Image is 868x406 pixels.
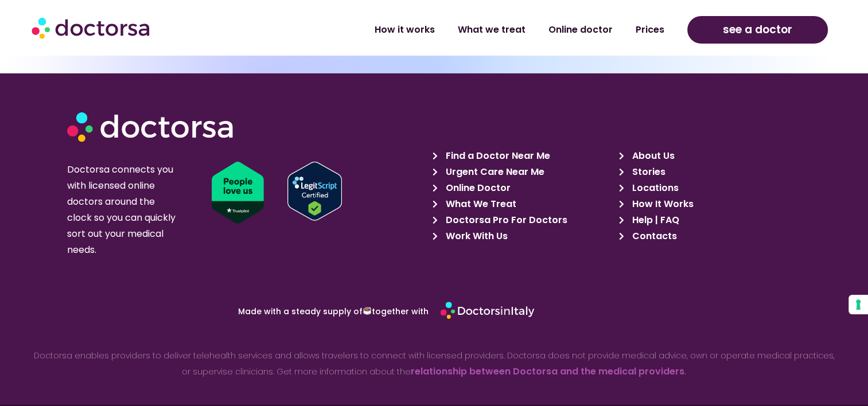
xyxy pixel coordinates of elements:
[433,212,612,228] a: Doctorsa Pro For Doctors
[624,17,676,43] a: Prices
[433,228,612,244] a: Work With Us
[443,196,516,212] span: What We Treat
[537,17,624,43] a: Online doctor
[684,366,686,377] strong: .
[619,196,799,212] a: How It Works
[848,295,868,314] button: Your consent preferences for tracking technologies
[433,196,612,212] a: What We Treat
[629,180,678,196] span: Locations
[433,180,612,196] a: Online Doctor
[363,307,371,315] img: ☕
[619,228,799,244] a: Contacts
[443,164,544,180] span: Urgent Care Near Me
[433,148,612,164] a: Find a Doctor Near Me
[619,164,799,180] a: Stories
[629,164,665,180] span: Stories
[619,212,799,228] a: Help | FAQ
[433,164,612,180] a: Urgent Care Near Me
[126,307,429,315] p: Made with a steady supply of together with
[287,162,342,221] img: Verify Approval for www.doctorsa.com
[723,21,792,39] span: see a doctor
[446,17,537,43] a: What we treat
[629,148,674,164] span: About Us
[619,180,799,196] a: Locations
[67,162,180,258] p: Doctorsa connects you with licensed online doctors around the clock so you can quickly sort out y...
[629,196,693,212] span: How It Works
[629,212,679,228] span: Help | FAQ
[411,365,684,378] a: relationship between Doctorsa and the medical providers
[443,212,567,228] span: Doctorsa Pro For Doctors
[287,162,441,221] a: Verify LegitScript Approval for www.doctorsa.com
[229,17,676,43] nav: Menu
[629,228,676,244] span: Contacts
[687,16,828,44] a: see a doctor
[443,228,508,244] span: Work With Us
[443,148,550,164] span: Find a Doctor Near Me
[619,148,799,164] a: About Us
[32,348,836,380] p: Doctorsa enables providers to deliver telehealth services and allows travelers to connect with li...
[363,17,446,43] a: How it works
[443,180,511,196] span: Online Doctor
